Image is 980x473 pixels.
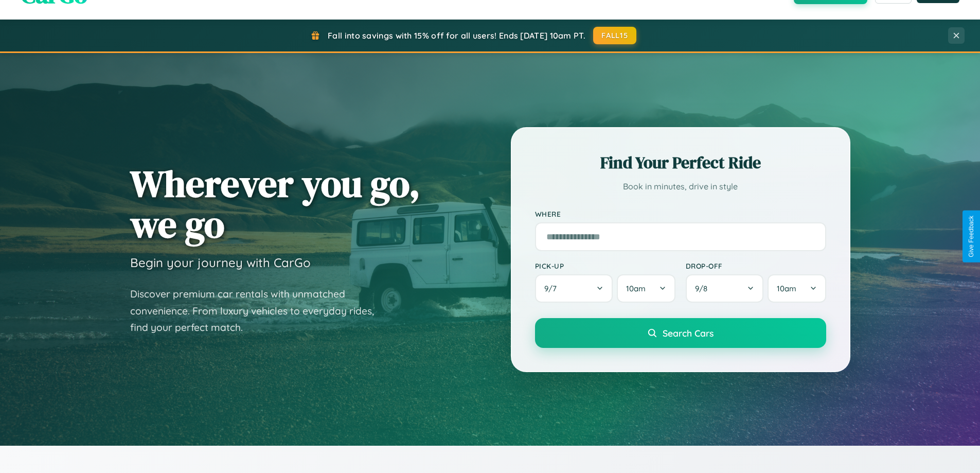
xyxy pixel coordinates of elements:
p: Discover premium car rentals with unmatched convenience. From luxury vehicles to everyday rides, ... [130,286,387,336]
button: Search Cars [535,318,826,348]
h3: Begin your journey with CarGo [130,255,311,270]
span: 9 / 8 [695,284,712,293]
label: Pick-up [535,261,675,270]
button: 10am [617,274,675,303]
span: Fall into savings with 15% off for all users! Ends [DATE] 10am PT. [328,30,585,41]
span: 10am [777,284,796,293]
span: 10am [626,284,646,293]
label: Drop-off [686,261,826,270]
button: FALL15 [593,27,636,44]
button: 9/8 [686,274,764,303]
button: 10am [768,274,826,303]
div: Give Feedback [968,216,975,257]
h2: Find Your Perfect Ride [535,151,826,174]
label: Where [535,209,826,218]
p: Book in minutes, drive in style [535,179,826,194]
h1: Wherever you go, we go [130,163,420,244]
button: 9/7 [535,274,613,303]
span: 9 / 7 [544,284,562,293]
span: Search Cars [663,327,714,339]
